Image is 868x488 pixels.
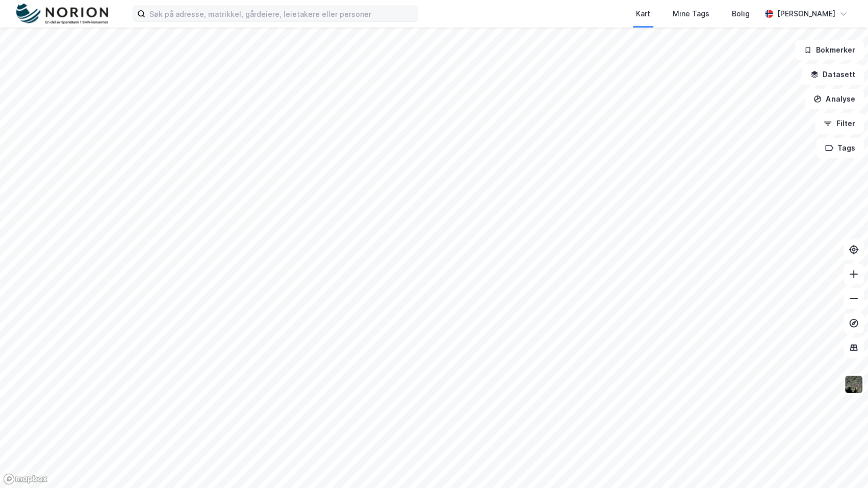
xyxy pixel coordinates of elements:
[816,138,864,158] button: Tags
[795,40,864,60] button: Bokmerker
[815,113,864,134] button: Filter
[805,89,864,109] button: Analyse
[844,375,863,394] img: 9k=
[732,8,750,20] div: Bolig
[16,4,108,25] img: norion-logo.80e7a08dc31c2e691866.png
[817,439,868,488] div: Kontrollprogram for chat
[145,6,418,21] input: Søk på adresse, matrikkel, gårdeiere, leietakere eller personer
[817,439,868,488] iframe: Chat Widget
[636,8,650,20] div: Kart
[3,473,48,485] a: Mapbox homepage
[777,8,835,20] div: [PERSON_NAME]
[673,8,709,20] div: Mine Tags
[802,64,864,85] button: Datasett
